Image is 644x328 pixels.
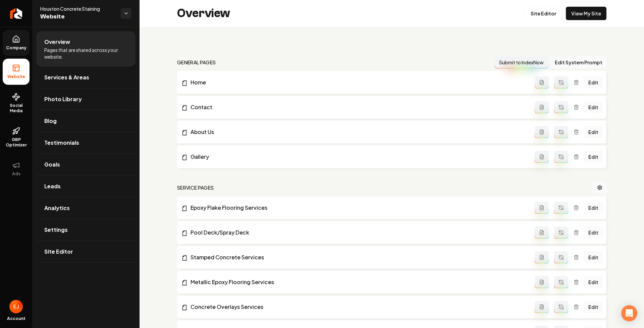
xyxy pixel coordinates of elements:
[584,151,602,163] a: Edit
[44,117,57,125] span: Blog
[177,7,230,20] h2: Overview
[40,12,115,21] span: Website
[181,303,535,311] a: Concrete Overlays Services
[3,87,30,119] a: Social Media
[44,182,61,190] span: Leads
[44,204,70,212] span: Analytics
[3,122,30,153] a: GBP Optimizer
[177,59,216,66] h2: general pages
[584,226,602,239] a: Edit
[535,126,549,138] button: Add admin page prompt
[181,78,535,86] a: Home
[584,202,602,214] a: Edit
[44,248,73,256] span: Site Editor
[9,300,23,313] button: Open user button
[44,226,68,234] span: Settings
[36,67,136,88] a: Services & Areas
[3,30,30,56] a: Company
[181,128,535,136] a: About Us
[3,137,30,148] span: GBP Optimizer
[621,305,637,321] div: Open Intercom Messenger
[10,8,22,19] img: Rebolt Logo
[36,110,136,132] a: Blog
[44,73,89,81] span: Services & Areas
[36,241,136,262] a: Site Editor
[584,301,602,313] a: Edit
[44,38,70,46] span: Overview
[584,276,602,288] a: Edit
[40,5,115,12] span: Houston Concrete Staining
[3,156,30,182] button: Ads
[36,132,136,153] a: Testimonials
[36,219,136,241] a: Settings
[584,76,602,88] a: Edit
[535,226,549,239] button: Add admin page prompt
[181,103,535,111] a: Contact
[584,126,602,138] a: Edit
[566,7,606,20] a: View My Site
[525,7,562,20] a: Site Editor
[36,88,136,110] a: Photo Library
[36,176,136,197] a: Leads
[181,228,535,237] a: Pool Deck/Spray Deck
[3,45,29,51] span: Company
[9,300,23,313] img: Eduard Joers
[44,47,127,60] span: Pages that are shared across your website.
[181,253,535,261] a: Stamped Concrete Services
[495,56,548,68] button: Submit to IndexNow
[7,316,25,321] span: Account
[535,301,549,313] button: Add admin page prompt
[584,101,602,113] a: Edit
[535,101,549,113] button: Add admin page prompt
[181,204,535,212] a: Epoxy Flake Flooring Services
[535,202,549,214] button: Add admin page prompt
[551,56,606,68] button: Edit System Prompt
[9,171,23,177] span: Ads
[44,139,79,147] span: Testimonials
[5,74,28,79] span: Website
[535,76,549,88] button: Add admin page prompt
[535,251,549,263] button: Add admin page prompt
[584,251,602,263] a: Edit
[177,184,214,191] h2: Service Pages
[3,103,30,114] span: Social Media
[36,197,136,219] a: Analytics
[44,160,60,169] span: Goals
[181,153,535,161] a: Gallery
[181,278,535,286] a: Metallic Epoxy Flooring Services
[535,151,549,163] button: Add admin page prompt
[36,154,136,175] a: Goals
[535,276,549,288] button: Add admin page prompt
[44,95,82,103] span: Photo Library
